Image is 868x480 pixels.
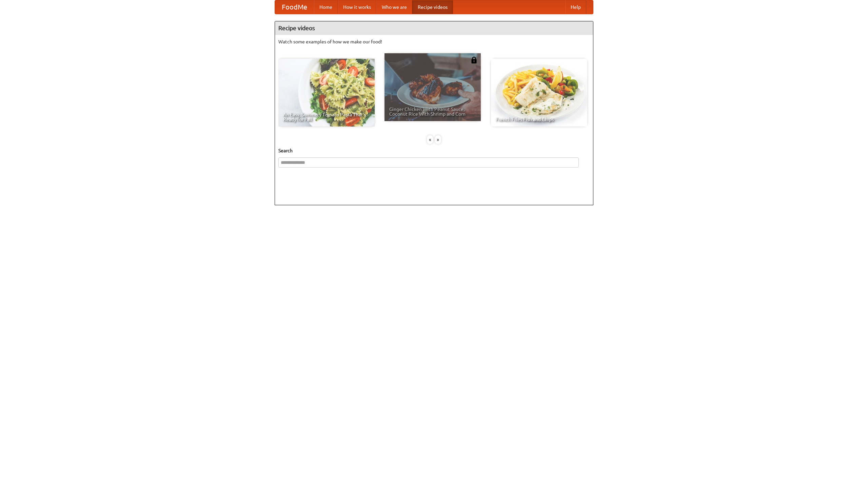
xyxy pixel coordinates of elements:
[314,0,338,14] a: Home
[427,135,433,144] div: «
[275,0,314,14] a: FoodMe
[338,0,376,14] a: How it works
[491,59,587,127] a: French Fries Fish and Chips
[412,0,453,14] a: Recipe videos
[278,147,590,154] h5: Search
[376,0,412,14] a: Who we are
[565,0,586,14] a: Help
[278,59,375,127] a: An Easy, Summery Tomato Pasta That's Ready for Fall
[278,38,590,45] p: Watch some examples of how we make our food!
[435,135,441,144] div: »
[496,117,583,122] span: French Fries Fish and Chips
[471,57,477,63] img: 483408.png
[275,21,593,35] h4: Recipe videos
[283,112,370,122] span: An Easy, Summery Tomato Pasta That's Ready for Fall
